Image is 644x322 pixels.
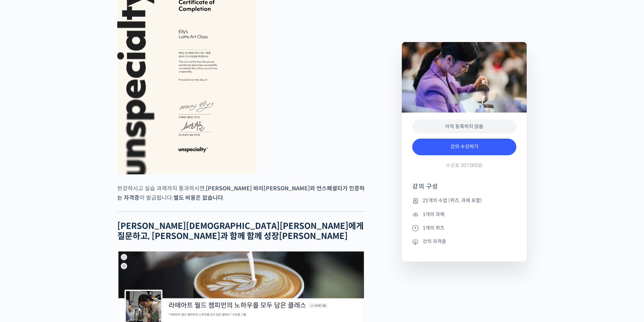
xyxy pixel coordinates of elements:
[412,139,516,155] a: 강의 수강하기
[412,182,516,196] h4: 강의 구성
[22,231,26,236] span: 홈
[412,197,516,205] li: 21개의 수업 (퀴즈, 과제 포함)
[117,185,365,201] strong: [PERSON_NAME] 바리[PERSON_NAME]와 언스페셜티가 인증하는 자격증
[107,231,116,236] span: 설정
[412,119,516,134] div: 아직 등록하지 않음
[173,194,223,201] strong: 별도 비용은 없습니다
[117,184,365,203] p: 완강하시고 실습 과제까지 통과하시면, 이 발급됩니다. .
[2,220,46,238] a: 홈
[63,231,72,237] span: 대화
[412,210,516,218] li: 1개의 과제
[90,220,133,238] a: 설정
[117,221,364,241] strong: [PERSON_NAME][DEMOGRAPHIC_DATA][PERSON_NAME]에게 질문하고, [PERSON_NAME]과 함께 함께 성장[PERSON_NAME]
[412,238,516,246] li: 강의 자격증
[412,224,516,232] li: 1개의 퀴즈
[446,162,483,169] span: 수강료 207,000원
[46,220,90,238] a: 대화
